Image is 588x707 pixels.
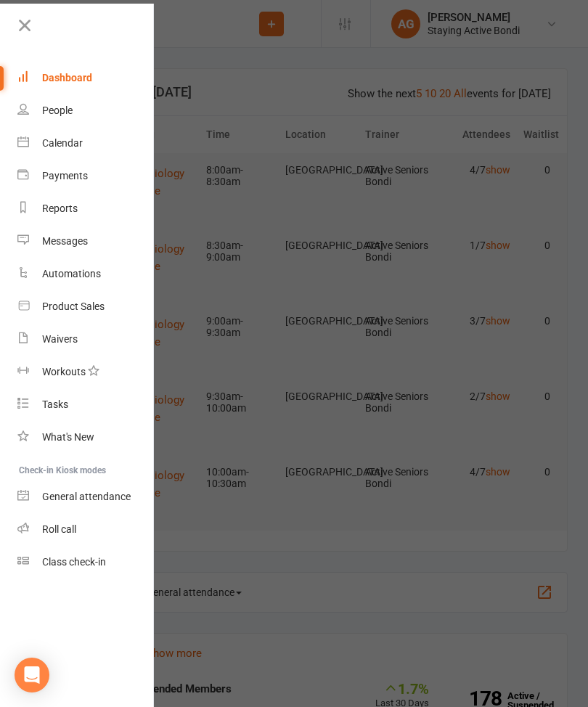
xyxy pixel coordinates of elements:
[42,203,78,214] div: Reports
[42,268,101,279] div: Automations
[42,431,94,443] div: What's New
[42,491,131,502] div: General attendance
[42,366,86,377] div: Workouts
[17,192,155,225] a: Reports
[42,301,105,312] div: Product Sales
[17,323,155,356] a: Waivers
[17,388,155,421] a: Tasks
[17,160,155,192] a: Payments
[17,290,155,323] a: Product Sales
[17,421,155,454] a: What's New
[42,235,88,247] div: Messages
[17,481,155,513] a: General attendance kiosk mode
[17,513,155,546] a: Roll call
[42,105,73,116] div: People
[17,225,155,258] a: Messages
[17,127,155,160] a: Calendar
[15,658,49,692] div: Open Intercom Messenger
[17,94,155,127] a: People
[42,72,92,83] div: Dashboard
[42,523,76,535] div: Roll call
[17,62,155,94] a: Dashboard
[42,137,83,149] div: Calendar
[17,258,155,290] a: Automations
[17,356,155,388] a: Workouts
[17,546,155,579] a: Class kiosk mode
[42,556,106,568] div: Class check-in
[42,333,78,345] div: Waivers
[42,170,88,181] div: Payments
[42,399,68,410] div: Tasks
